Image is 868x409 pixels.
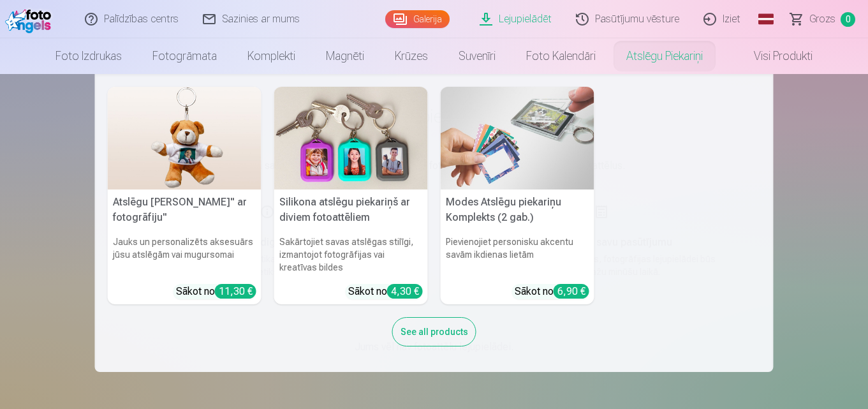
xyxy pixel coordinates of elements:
[385,10,450,28] a: Galerija
[554,284,589,299] div: 6,90 €
[392,317,476,346] div: See all products
[515,284,589,299] div: Sākot no
[611,38,718,74] a: Atslēgu piekariņi
[274,87,428,190] img: Silikona atslēgu piekariņš ar diviem fotoattēliem
[392,324,476,338] a: See all products
[108,190,261,230] h5: Atslēgu [PERSON_NAME]" ar fotogrāfiju"
[108,87,261,190] img: Atslēgu piekariņš Lācītis" ar fotogrāfiju"
[441,87,594,304] a: Modes Atslēgu piekariņu Komplekts (2 gab.)Modes Atslēgu piekariņu Komplekts (2 gab.)Pievienojiet ...
[441,190,594,230] h5: Modes Atslēgu piekariņu Komplekts (2 gab.)
[5,5,55,33] img: /fa1
[274,87,428,304] a: Silikona atslēgu piekariņš ar diviem fotoattēliemSilikona atslēgu piekariņš ar diviem fotoattēlie...
[387,284,423,299] div: 4,30 €
[40,38,137,74] a: Foto izdrukas
[348,284,423,299] div: Sākot no
[176,284,256,299] div: Sākot no
[108,87,261,304] a: Atslēgu piekariņš Lācītis" ar fotogrāfiju"Atslēgu [PERSON_NAME]" ar fotogrāfiju"Jauks un personal...
[215,284,256,299] div: 11,30 €
[108,230,261,279] h6: Jauks un personalizēts aksesuārs jūsu atslēgām vai mugursomai
[841,12,855,27] span: 0
[311,38,379,74] a: Magnēti
[441,87,594,190] img: Modes Atslēgu piekariņu Komplekts (2 gab.)
[137,38,232,74] a: Fotogrāmata
[232,38,311,74] a: Komplekti
[274,190,428,230] h5: Silikona atslēgu piekariņš ar diviem fotoattēliem
[809,11,835,27] span: Grozs
[441,230,594,279] h6: Pievienojiet personisku akcentu savām ikdienas lietām
[274,230,428,279] h6: Sakārtojiet savas atslēgas stilīgi, izmantojot fotogrāfijas vai kreatīvas bildes
[443,38,511,74] a: Suvenīri
[379,38,443,74] a: Krūzes
[718,38,828,74] a: Visi produkti
[511,38,611,74] a: Foto kalendāri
